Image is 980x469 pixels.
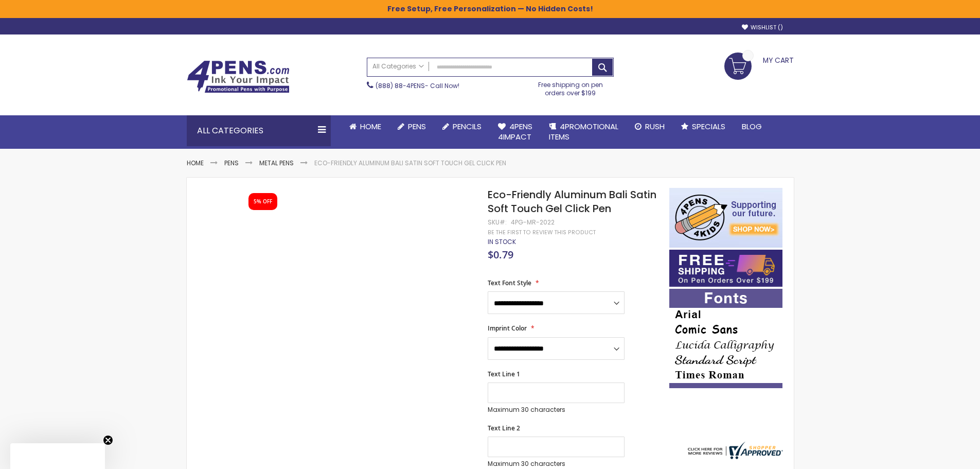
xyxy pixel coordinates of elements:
a: Wishlist [742,24,783,31]
strong: SKU [488,218,507,227]
div: Availability [488,238,516,246]
div: Free shipping on pen orders over $199 [527,77,614,97]
a: Home [341,115,389,138]
a: Specials [673,115,734,138]
img: 4pens.com widget logo [685,442,783,459]
span: Specials [692,121,725,132]
img: font-personalization-examples [669,289,782,388]
a: Home [187,159,204,167]
a: All Categories [367,58,429,75]
div: 5% OFF [254,198,272,205]
span: Rush [645,121,665,132]
a: Blog [734,115,770,138]
a: Be the first to review this product [488,229,596,236]
span: Imprint Color [488,324,527,333]
a: Pencils [434,115,490,138]
span: Text Line 1 [488,370,520,378]
div: Close teaser [10,443,105,469]
a: 4PROMOTIONALITEMS [541,115,627,149]
span: - Call Now! [376,81,459,90]
div: All Categories [187,115,331,146]
span: In stock [488,237,516,246]
span: Home [360,121,381,132]
span: $0.79 [488,248,513,262]
span: Pens [408,121,426,132]
div: 4PG-MR-2022 [511,218,555,227]
span: 4Pens 4impact [498,121,532,142]
p: Maximum 30 characters [488,460,625,468]
span: Text Line 2 [488,424,520,432]
a: Pens [389,115,434,138]
button: Close teaser [103,435,113,445]
p: Maximum 30 characters [488,406,625,414]
li: Eco-Friendly Aluminum Bali Satin Soft Touch Gel Click Pen [314,159,506,167]
a: Metal Pens [259,159,294,167]
span: 4PROMOTIONAL ITEMS [549,121,618,142]
span: Blog [742,121,762,132]
img: 4Pens Custom Pens and Promotional Products [187,60,290,93]
img: Free shipping on orders over $199 [669,250,782,287]
span: All Categories [372,62,424,71]
span: Text Font Style [488,279,531,287]
a: Rush [627,115,673,138]
span: Pencils [453,121,482,132]
a: 4pens.com certificate URL [685,453,783,461]
img: 4pens 4 kids [669,188,782,248]
a: Pens [224,159,239,167]
a: 4Pens4impact [490,115,541,149]
a: (888) 88-4PENS [376,81,425,90]
span: Eco-Friendly Aluminum Bali Satin Soft Touch Gel Click Pen [488,187,656,216]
